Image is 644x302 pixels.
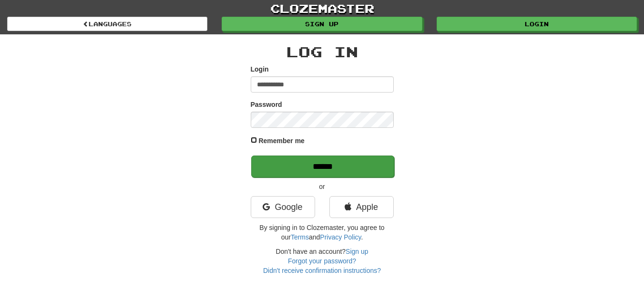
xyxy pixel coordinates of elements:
[222,17,422,31] a: Sign up
[263,267,381,274] a: Didn't receive confirmation instructions?
[251,64,269,74] label: Login
[329,196,394,218] a: Apple
[251,44,394,60] h2: Log In
[251,223,394,242] p: By signing in to Clozemaster, you agree to our and .
[288,257,356,265] a: Forgot your password?
[291,233,309,241] a: Terms
[251,247,394,275] div: Don't have an account?
[251,100,282,109] label: Password
[437,17,637,31] a: Login
[258,136,305,146] label: Remember me
[7,17,207,31] a: Languages
[346,248,368,255] a: Sign up
[320,233,361,241] a: Privacy Policy
[251,182,394,191] p: or
[251,196,315,218] a: Google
